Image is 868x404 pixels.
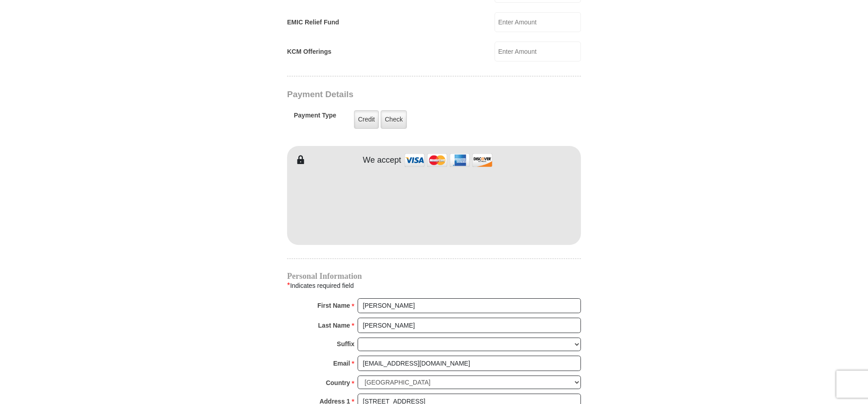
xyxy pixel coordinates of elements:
[318,319,350,332] strong: Last Name
[287,280,581,291] div: Indicates required field
[317,299,350,312] strong: First Name
[381,110,407,129] label: Check
[294,112,336,124] h5: Payment Type
[363,155,401,165] h4: We accept
[354,110,379,129] label: Credit
[287,272,581,280] h4: Personal Information
[495,42,581,61] input: Enter Amount
[333,357,350,370] strong: Email
[287,89,518,100] h3: Payment Details
[287,18,339,27] label: EMIC Relief Fund
[326,376,350,389] strong: Country
[337,338,354,350] strong: Suffix
[495,12,581,32] input: Enter Amount
[403,150,494,170] img: credit cards accepted
[287,47,331,56] label: KCM Offerings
